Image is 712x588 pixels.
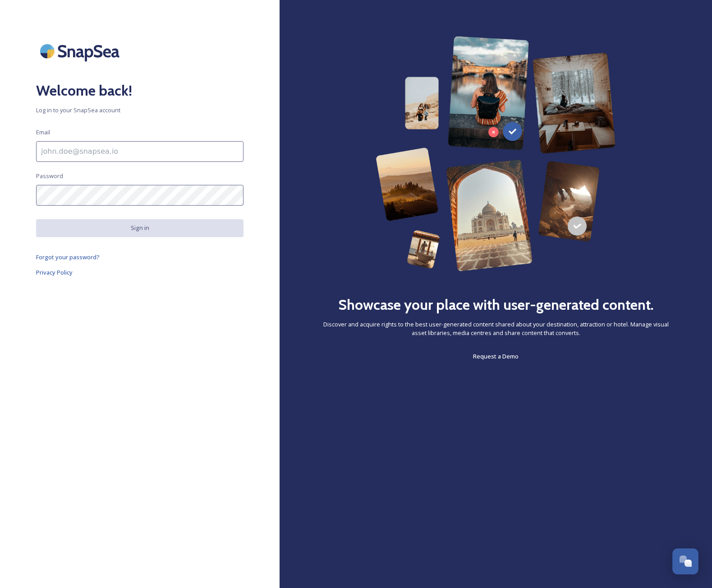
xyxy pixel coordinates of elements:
span: Log in to your SnapSea account [36,106,243,115]
a: Privacy Policy [36,267,243,278]
a: Forgot your password? [36,252,243,262]
span: Privacy Policy [36,268,73,276]
img: 63b42ca75bacad526042e722_Group%20154-p-800.png [376,36,616,271]
span: Password [36,172,63,180]
h2: Welcome back! [36,80,243,101]
a: Request a Demo [473,351,519,362]
img: SnapSea Logo [36,36,126,66]
button: Sign in [36,219,243,237]
input: john.doe@snapsea.io [36,141,243,162]
span: Request a Demo [473,352,519,360]
span: Forgot your password? [36,253,100,261]
h2: Showcase your place with user-generated content. [338,294,654,316]
span: Email [36,128,50,137]
span: Discover and acquire rights to the best user-generated content shared about your destination, att... [316,320,676,337]
button: Open Chat [672,548,698,574]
